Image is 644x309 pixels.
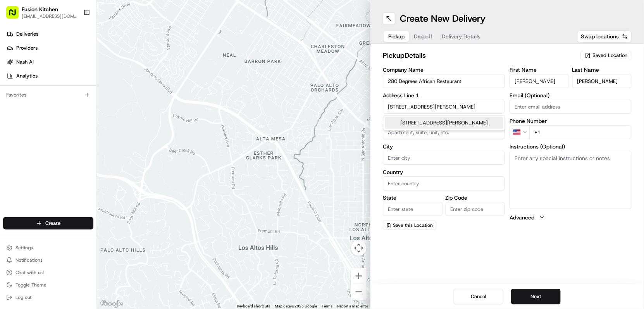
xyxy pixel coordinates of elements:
[45,220,60,227] span: Create
[3,42,96,54] a: Providers
[3,70,96,82] a: Analytics
[529,125,632,139] input: Enter phone number
[73,173,124,181] span: API Documentation
[15,282,46,288] span: Toggle Theme
[15,173,59,181] span: Knowledge Base
[8,74,22,88] img: 1736555255976-a54dd68f-1ca7-489b-9aae-adbdc363a1c4
[3,242,93,253] button: Settings
[414,33,432,40] span: Dropoff
[237,304,270,309] button: Keyboard shortcuts
[383,221,436,230] button: Save this Location
[3,56,96,68] a: Nash AI
[3,280,93,290] button: Toggle Theme
[35,82,107,88] div: We're available if you need us!
[3,267,93,278] button: Chat with us!
[3,292,93,303] button: Log out
[383,176,505,190] input: Enter country
[8,101,52,107] div: Past conversations
[24,141,103,147] span: [PERSON_NAME] [PERSON_NAME]
[24,120,64,126] span: Klarizel Pensader
[383,151,505,165] input: Enter city
[383,93,505,98] label: Address Line 1
[15,121,22,127] img: 1736555255976-a54dd68f-1ca7-489b-9aae-adbdc363a1c4
[383,50,576,61] h2: pickup Details
[592,52,627,59] span: Saved Location
[8,31,141,43] p: Welcome 👋
[16,74,30,88] img: 1724597045416-56b7ee45-8013-43a0-a6f9-03cb97ddad50
[510,214,534,221] label: Advanced
[510,74,569,88] input: Enter first name
[351,240,367,256] button: Map camera controls
[351,268,367,284] button: Zoom in
[77,192,94,198] span: Pylon
[383,202,443,216] input: Enter state
[442,33,480,40] span: Delivery Details
[15,142,22,148] img: 1736555255976-a54dd68f-1ca7-489b-9aae-adbdc363a1c4
[8,113,20,125] img: Klarizel Pensader
[385,117,503,129] div: [STREET_ADDRESS][PERSON_NAME]
[15,269,44,276] span: Chat with us!
[16,45,38,52] span: Providers
[108,141,124,147] span: [DATE]
[3,217,93,230] button: Create
[511,289,561,304] button: Next
[383,169,505,175] label: Country
[20,50,128,58] input: Clear
[8,174,14,180] div: 📗
[62,170,127,184] a: 💻API Documentation
[16,31,38,38] span: Deliveries
[104,141,107,147] span: •
[35,74,127,82] div: Start new chat
[55,192,94,198] a: Powered byPylon
[22,13,77,19] button: [EMAIL_ADDRESS][DOMAIN_NAME]
[16,73,38,79] span: Analytics
[581,33,619,40] span: Swap locations
[8,8,23,23] img: Nash
[572,67,632,73] label: Last Name
[577,30,632,43] button: Swap locations
[383,115,505,131] div: Suggestions
[99,299,124,309] a: Open this area in Google Maps (opens a new window)
[400,12,486,25] h1: Create New Delivery
[3,28,96,40] a: Deliveries
[446,202,505,216] input: Enter zip code
[510,67,569,73] label: First Name
[8,134,20,146] img: Joana Marie Avellanoza
[510,100,632,114] input: Enter email address
[15,245,33,251] span: Settings
[337,304,368,308] a: Report a map error
[15,257,43,263] span: Notifications
[99,299,124,309] img: Google
[383,125,505,139] input: Apartment, suite, unit, etc.
[580,50,632,61] button: Saved Location
[383,74,505,88] input: Enter company name
[22,5,58,13] button: Fusion Kitchen
[275,304,317,308] span: Map data ©2025 Google
[351,284,367,300] button: Zoom out
[383,100,505,114] input: Enter address
[3,255,93,266] button: Notifications
[70,120,88,126] span: 1:13 PM
[3,3,80,22] button: Fusion Kitchen[EMAIL_ADDRESS][DOMAIN_NAME]
[454,289,503,304] button: Cancel
[120,99,141,109] button: See all
[383,144,505,149] label: City
[65,120,68,126] span: •
[572,74,632,88] input: Enter last name
[16,59,34,66] span: Nash AI
[446,195,505,200] label: Zip Code
[3,89,93,101] div: Favorites
[510,118,632,124] label: Phone Number
[132,76,141,86] button: Start new chat
[388,33,405,40] span: Pickup
[393,222,433,228] span: Save this Location
[383,67,505,73] label: Company Name
[5,170,62,184] a: 📗Knowledge Base
[510,214,632,221] button: Advanced
[383,195,443,200] label: State
[510,144,632,149] label: Instructions (Optional)
[15,294,31,300] span: Log out
[510,93,632,98] label: Email (Optional)
[322,304,332,308] a: Terms (opens in new tab)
